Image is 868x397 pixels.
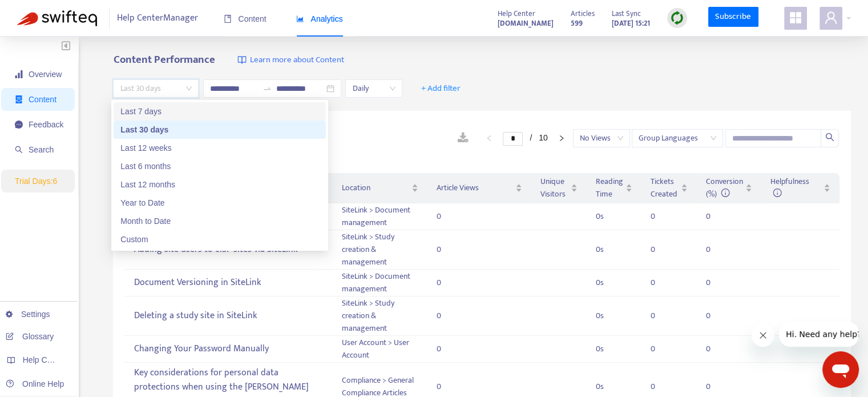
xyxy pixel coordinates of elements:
th: Unique Visitors [531,173,587,203]
span: book [224,15,232,23]
div: 0 [437,210,459,223]
span: Location [342,182,409,194]
a: Learn more about Content [237,54,344,67]
span: area-chart [296,15,304,23]
div: Last 12 months [120,178,319,191]
button: + Add filter [413,79,469,98]
span: Group Languages [639,130,716,147]
iframe: Message from company [779,322,859,347]
span: Help Center Manager [117,7,198,29]
div: 0 [437,380,459,393]
span: Article Views [437,182,513,194]
div: 0 s [596,380,632,393]
span: container [15,95,23,103]
div: 0 [706,243,729,256]
strong: 599 [571,17,583,30]
span: signal [15,70,23,78]
a: Glossary [6,332,54,341]
div: Last 7 days [114,102,326,121]
div: 0 [651,210,673,223]
span: Tickets Created [651,175,679,200]
th: Article Views [427,173,531,203]
div: Changing Your Password Manually [134,340,323,359]
div: Last 30 days [120,123,319,136]
a: [DOMAIN_NAME] [498,17,554,30]
div: 0 [706,276,729,289]
td: SiteLink > Document management [333,270,427,296]
span: Conversion (%) [706,175,743,200]
td: SiteLink > Document management [333,203,427,230]
span: Unique Visitors [540,175,568,200]
span: Analytics [296,14,343,23]
div: 0 [651,310,673,322]
div: Last 12 weeks [114,139,326,157]
a: Subscribe [708,7,758,27]
td: User Account > User Account [333,336,427,363]
div: 0 s [596,310,632,322]
div: 0 [706,310,729,322]
span: Reading Time [596,175,623,200]
span: Help Centers [23,355,70,364]
div: Last 6 months [114,157,326,175]
span: Last 30 days [120,80,192,97]
div: Last 7 days [120,105,319,118]
div: Year to Date [114,194,326,212]
th: Tickets Created [641,173,697,203]
span: search [825,133,834,142]
li: 1/10 [503,131,547,145]
td: SiteLink > Study creation & management [333,296,427,336]
div: Month to Date [120,215,319,227]
span: Articles [571,7,595,20]
div: 0 [651,380,673,393]
div: 0 [437,276,459,289]
strong: [DATE] 15:21 [612,17,650,30]
li: Next Page [552,131,571,145]
span: swap-right [263,84,272,93]
td: SiteLink > Study creation & management [333,230,427,270]
th: Location [333,173,427,203]
iframe: Button to launch messaging window [822,351,859,388]
span: Trial Days: 6 [15,177,57,186]
div: 0 [706,343,729,355]
span: No Views [580,130,623,147]
button: left [480,131,498,145]
div: Last 12 weeks [120,142,319,154]
span: / [530,133,532,142]
div: 0 [651,243,673,256]
span: Content [29,95,56,104]
span: Last Sync [612,7,641,20]
span: left [486,135,492,142]
iframe: Close message [752,324,774,347]
span: user [824,11,838,25]
span: right [558,135,565,142]
div: Month to Date [114,212,326,230]
th: Reading Time [587,173,641,203]
a: Online Help [6,379,64,388]
b: Content Performance [113,51,215,69]
div: 0 s [596,276,632,289]
div: 0 [706,380,729,393]
span: search [15,146,23,154]
div: 0 s [596,210,632,223]
div: Last 30 days [114,121,326,139]
img: sync.dc5367851b00ba804db3.png [670,11,684,25]
div: Custom [114,230,326,248]
img: image-link [237,55,247,65]
span: Help Center [498,7,535,20]
div: 0 [437,243,459,256]
div: Document Versioning in SiteLink [134,274,323,292]
div: Year to Date [120,197,319,209]
span: Overview [29,70,62,79]
div: Last 6 months [120,160,319,173]
span: Daily [352,80,395,97]
span: Learn more about Content [249,54,344,67]
img: Swifteq [17,10,97,26]
div: 0 [706,210,729,223]
div: 0 [651,343,673,355]
li: Previous Page [480,131,498,145]
div: 0 [651,276,673,289]
button: right [552,131,571,145]
div: 0 s [596,343,632,355]
span: Hi. Need any help? [7,8,82,17]
strong: [DOMAIN_NAME] [498,17,554,30]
